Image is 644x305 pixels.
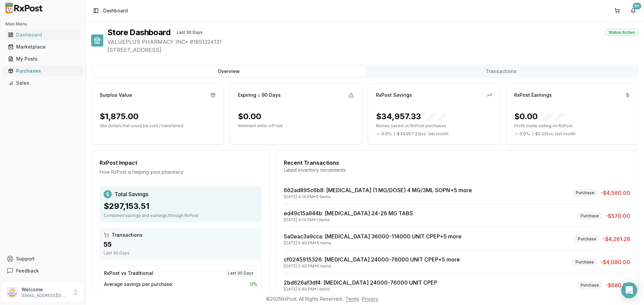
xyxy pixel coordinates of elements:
[603,235,630,243] span: -$4,261.26
[107,38,639,46] span: VALUEPLUS PHARMACY INC • # 1851324131
[238,111,261,122] div: $0.00
[103,7,128,14] nav: breadcrumb
[8,80,77,86] div: Sales
[3,66,83,76] button: Purchases
[514,111,565,122] div: $0.00
[5,29,80,41] a: Dashboard
[3,42,83,52] button: Marketplace
[100,111,139,122] div: $1,875.00
[284,256,460,263] a: cf0245915326: [MEDICAL_DATA] 24000-76000 UNIT CPEP+5 more
[104,201,258,212] div: $297,153.51
[284,187,472,194] a: 662ad895c6b8: [MEDICAL_DATA] (1 MG/DOSE) 4 MG/3ML SOPN+5 more
[284,279,437,286] a: 2bd626af3df4: [MEDICAL_DATA] 24000-76000 UNIT CPEP
[3,265,83,277] button: Feedback
[284,240,462,246] div: [DATE] 5:40 PM • 6 items
[5,77,80,89] a: Sales
[394,131,448,137] span: ( - $34,957.33 ) vs. last month
[572,258,598,266] div: Purchase
[104,270,153,277] div: RxPost vs Traditional
[532,131,576,137] span: ( - $0.00 ) vs. last month
[376,111,448,122] div: $34,957.33
[3,78,83,88] button: Sales
[284,159,630,167] div: Recent Transactions
[605,212,630,220] span: -$570.00
[574,235,600,243] div: Purchase
[8,44,77,50] div: Marketplace
[381,131,392,137] span: 0.0 %
[8,56,77,62] div: My Posts
[5,21,80,27] h2: Main Menu
[572,189,598,197] div: Purchase
[605,29,639,36] div: Status: Active
[577,282,603,289] div: Purchase
[8,31,77,38] div: Dashboard
[238,92,281,98] div: Expiring ≤ 90 Days
[376,92,412,98] div: RxPost Savings
[365,66,637,77] button: Transactions
[107,27,170,38] h1: Store Dashboard
[621,282,637,298] div: Open Intercom Messenger
[103,7,128,14] span: Dashboard
[114,190,148,198] span: Total Savings
[284,217,413,223] div: [DATE] 4:14 PM • 1 items
[21,293,68,298] p: [EMAIL_ADDRESS][DOMAIN_NAME]
[600,258,630,266] span: -$4,080.00
[284,287,437,292] div: [DATE] 5:40 PM • 1 items
[173,29,206,36] div: Last 30 Days
[112,232,143,238] span: Transactions
[3,29,83,40] button: Dashboard
[238,123,354,129] p: Imminent write-off risk
[376,123,492,129] p: Money saved on RxPost purchases
[514,92,552,98] div: RxPost Earnings
[514,123,630,129] p: Profit made selling on RxPost
[362,296,378,302] a: Privacy
[21,286,68,293] p: Welcome
[284,167,630,173] div: Latest inventory movements
[5,53,80,65] a: My Posts
[633,3,641,9] div: 9+
[284,233,462,240] a: 5a0eac3a9cca: [MEDICAL_DATA] 36000-114000 UNIT CPEP+5 more
[520,131,530,137] span: 0.0 %
[224,270,257,277] div: Last 30 Days
[93,66,365,77] button: Overview
[100,159,262,167] div: RxPost Impact
[577,212,603,220] div: Purchase
[284,263,460,269] div: [DATE] 5:40 PM • 6 items
[104,250,258,256] div: Last 30 Days
[628,5,639,16] button: 9+
[5,41,80,53] a: Marketplace
[104,281,173,288] span: Average savings per purchase:
[3,54,83,64] button: My Posts
[100,123,216,129] p: Idle dollars that could be sold / transferred
[100,169,262,175] div: How RxPost is helping your pharmacy
[16,268,39,274] span: Feedback
[284,194,472,200] div: [DATE] 4:14 PM • 6 items
[104,240,258,249] div: 55
[5,65,80,77] a: Purchases
[107,46,639,54] span: [STREET_ADDRESS]
[284,210,413,217] a: ed49c15a844b: [MEDICAL_DATA] 24-26 MG TABS
[250,281,257,288] span: 0 %
[601,189,630,197] span: -$4,560.00
[8,68,77,74] div: Purchases
[605,281,630,289] span: -$680.00
[104,213,258,218] div: Combined savings and earnings through RxPost
[345,296,359,302] a: Terms
[3,3,46,13] img: RxPost Logo
[3,253,83,265] button: Support
[100,92,132,98] div: Surplus Value
[7,287,17,298] img: User avatar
